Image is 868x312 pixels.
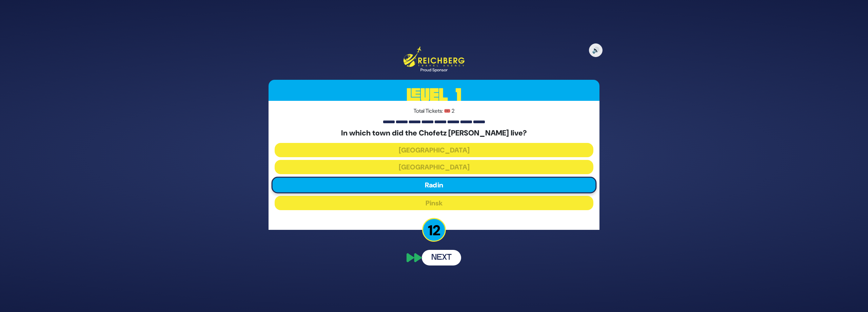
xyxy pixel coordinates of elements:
button: Radin [272,177,597,193]
button: Pinsk [275,196,593,210]
button: [GEOGRAPHIC_DATA] [275,143,593,157]
div: Proud Sponsor [403,67,465,73]
h5: In which town did the Chofetz [PERSON_NAME] live? [275,129,593,137]
h3: Level 1 [269,80,599,110]
p: Total Tickets: 🎟️ 2 [275,107,593,115]
img: Reichberg Travel [403,47,465,67]
button: [GEOGRAPHIC_DATA] [275,160,593,174]
button: 🔊 [589,43,603,57]
button: Next [422,250,461,265]
p: 12 [422,218,446,242]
